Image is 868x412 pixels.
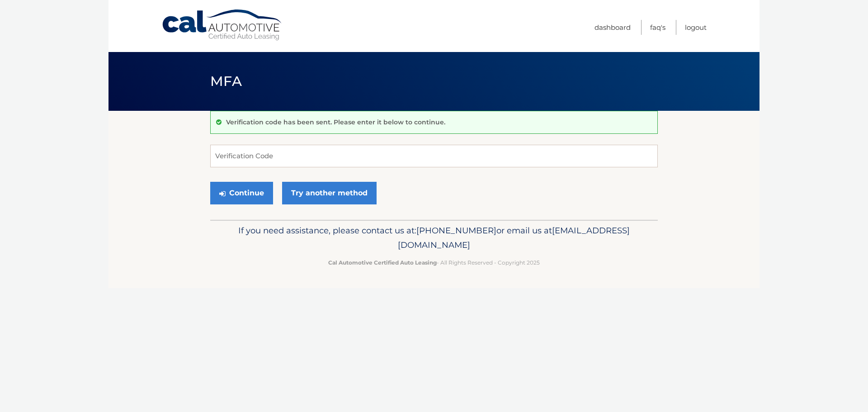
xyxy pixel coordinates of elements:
a: Dashboard [594,20,631,35]
p: If you need assistance, please contact us at: or email us at [216,223,652,252]
a: FAQ's [650,20,665,35]
input: Verification Code [210,145,658,167]
strong: Cal Automotive Certified Auto Leasing [328,259,437,266]
button: Continue [210,182,273,204]
a: Cal Automotive [161,9,283,41]
p: - All Rights Reserved - Copyright 2025 [216,258,652,267]
span: [EMAIL_ADDRESS][DOMAIN_NAME] [398,225,630,250]
span: MFA [210,73,242,90]
a: Try another method [282,182,377,204]
a: Logout [685,20,707,35]
p: Verification code has been sent. Please enter it below to continue. [226,118,445,126]
span: [PHONE_NUMBER] [416,225,496,236]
